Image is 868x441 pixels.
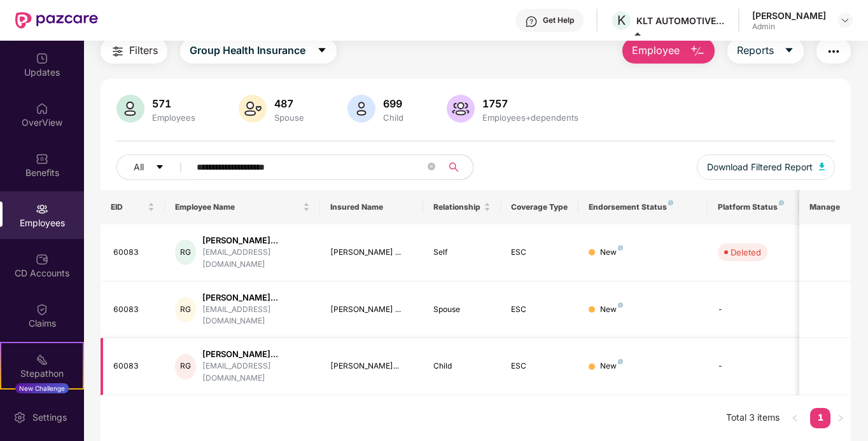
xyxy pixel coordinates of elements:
[36,102,48,115] img: svg+xml;base64,PHN2ZyBpZD0iSG9tZSIgeG1sbnM9Imh0dHA6Ly93d3cudzMub3JnLzIwMDAvc3ZnIiB3aWR0aD0iMjAiIG...
[272,112,307,123] div: Spouse
[36,303,48,316] img: svg+xml;base64,PHN2ZyBpZD0iQ2xhaW0iIHhtbG5zPSJodHRwOi8vd3d3LnczLm9yZy8yMDAwL3N2ZyIgd2lkdGg9IjIwIi...
[826,44,841,59] img: svg+xml;base64,PHN2ZyB4bWxucz0iaHR0cDovL3d3dy53My5vcmcvMjAwMC9zdmciIHdpZHRoPSIyNCIgaGVpZ2h0PSIyNC...
[810,408,830,427] a: 1
[690,44,705,59] img: svg+xml;base64,PHN2ZyB4bWxucz0iaHR0cDovL3d3dy53My5vcmcvMjAwMC9zdmciIHhtbG5zOnhsaW5rPSJodHRwOi8vd3...
[501,190,578,224] th: Coverage Type
[36,353,48,366] img: svg+xml;base64,PHN2ZyB4bWxucz0iaHR0cDovL3d3dy53My5vcmcvMjAwMC9zdmciIHdpZHRoPSIyMSIgaGVpZ2h0PSIyMC...
[15,383,69,393] div: New Challenge
[101,190,165,224] th: EID
[36,52,48,65] img: svg+xml;base64,PHN2ZyBpZD0iVXBkYXRlZCIgeG1sbnM9Imh0dHA6Ly93d3cudzMub3JnLzIwMDAvc3ZnIiB3aWR0aD0iMj...
[330,247,414,259] div: [PERSON_NAME] ...
[810,408,830,428] li: 1
[618,245,623,250] img: svg+xml;base64,PHN2ZyB4bWxucz0iaHR0cDovL3d3dy53My5vcmcvMjAwMC9zdmciIHdpZHRoPSI4IiBoZWlnaHQ9IjgiIH...
[830,408,851,428] li: Next Page
[381,97,406,110] div: 699
[480,97,581,110] div: 1757
[150,97,198,110] div: 571
[202,247,310,271] div: [EMAIL_ADDRESS][DOMAIN_NAME]
[511,360,568,372] div: ESC
[428,161,435,173] span: close-circle
[202,348,310,360] div: [PERSON_NAME]...
[155,163,164,173] span: caret-down
[447,95,475,123] img: svg+xml;base64,PHN2ZyB4bWxucz0iaHR0cDovL3d3dy53My5vcmcvMjAwMC9zdmciIHhtbG5zOnhsaW5rPSJodHRwOi8vd3...
[423,190,501,224] th: Relationship
[428,163,435,170] span: close-circle
[752,10,826,22] div: [PERSON_NAME]
[697,154,836,180] button: Download Filtered Report
[202,234,310,247] div: [PERSON_NAME]...
[116,154,194,180] button: Allcaret-down
[113,304,155,316] div: 60083
[433,247,491,259] div: Self
[618,359,623,364] img: svg+xml;base64,PHN2ZyB4bWxucz0iaHR0cDovL3d3dy53My5vcmcvMjAwMC9zdmciIHdpZHRoPSI4IiBoZWlnaHQ9IjgiIH...
[752,22,826,32] div: Admin
[785,408,805,428] button: left
[589,202,697,212] div: Endorsement Status
[785,408,805,428] li: Previous Page
[433,202,481,212] span: Relationship
[347,95,375,123] img: svg+xml;base64,PHN2ZyB4bWxucz0iaHR0cDovL3d3dy53My5vcmcvMjAwMC9zdmciIHhtbG5zOnhsaW5rPSJodHRwOi8vd3...
[1,367,83,380] div: Stepathon
[101,38,167,64] button: Filters
[330,304,414,316] div: [PERSON_NAME] ...
[636,15,725,27] div: KLT AUTOMOTIVE AND TUBULAR PRODUCTS LTD
[543,15,574,25] div: Get Help
[600,304,623,316] div: New
[731,246,761,259] div: Deleted
[840,15,850,25] img: svg+xml;base64,PHN2ZyBpZD0iRHJvcGRvd24tMzJ4MzIiIHhtbG5zPSJodHRwOi8vd3d3LnczLm9yZy8yMDAwL3N2ZyIgd2...
[202,360,310,384] div: [EMAIL_ADDRESS][DOMAIN_NAME]
[632,43,680,58] span: Employee
[36,153,48,165] img: svg+xml;base64,PHN2ZyBpZD0iQmVuZWZpdHMiIHhtbG5zPSJodHRwOi8vd3d3LnczLm9yZy8yMDAwL3N2ZyIgd2lkdGg9Ij...
[779,200,784,205] img: svg+xml;base64,PHN2ZyB4bWxucz0iaHR0cDovL3d3dy53My5vcmcvMjAwMC9zdmciIHdpZHRoPSI4IiBoZWlnaHQ9IjgiIH...
[110,44,125,59] img: svg+xml;base64,PHN2ZyB4bWxucz0iaHR0cDovL3d3dy53My5vcmcvMjAwMC9zdmciIHdpZHRoPSIyNCIgaGVpZ2h0PSIyNC...
[190,43,305,58] span: Group Health Insurance
[718,202,788,212] div: Platform Status
[708,282,798,339] td: -
[175,202,300,212] span: Employee Name
[330,360,414,372] div: [PERSON_NAME]...
[150,112,198,123] div: Employees
[317,45,327,57] span: caret-down
[525,15,538,28] img: svg+xml;base64,PHN2ZyBpZD0iSGVscC0zMngzMiIgeG1sbnM9Imh0dHA6Ly93d3cudzMub3JnLzIwMDAvc3ZnIiB3aWR0aD...
[116,95,144,123] img: svg+xml;base64,PHN2ZyB4bWxucz0iaHR0cDovL3d3dy53My5vcmcvMjAwMC9zdmciIHhtbG5zOnhsaW5rPSJodHRwOi8vd3...
[511,304,568,316] div: ESC
[129,43,158,58] span: Filters
[36,253,48,266] img: svg+xml;base64,PHN2ZyBpZD0iQ0RfQWNjb3VudHMiIGRhdGEtbmFtZT0iQ0QgQWNjb3VudHMiIHhtbG5zPSJodHRwOi8vd3...
[36,203,48,215] img: svg+xml;base64,PHN2ZyBpZD0iRW1wbG95ZWVzIiB4bWxucz0iaHR0cDovL3d3dy53My5vcmcvMjAwMC9zdmciIHdpZHRoPS...
[433,304,491,316] div: Spouse
[134,160,144,174] span: All
[480,112,581,123] div: Employees+dependents
[617,13,626,28] span: K
[175,297,196,322] div: RG
[165,190,320,224] th: Employee Name
[737,43,774,58] span: Reports
[202,304,310,328] div: [EMAIL_ADDRESS][DOMAIN_NAME]
[202,292,310,304] div: [PERSON_NAME]...
[175,354,196,379] div: RG
[727,38,804,64] button: Reportscaret-down
[442,154,473,180] button: search
[29,411,71,424] div: Settings
[381,112,406,123] div: Child
[442,162,466,172] span: search
[726,408,780,428] li: Total 3 items
[622,38,715,64] button: Employee
[791,414,799,422] span: left
[272,97,307,110] div: 487
[111,202,146,212] span: EID
[600,247,623,259] div: New
[707,160,813,174] span: Download Filtered Report
[15,12,98,29] img: New Pazcare Logo
[320,190,424,224] th: Insured Name
[180,38,337,64] button: Group Health Insurancecaret-down
[175,240,196,265] div: RG
[511,247,568,259] div: ESC
[239,95,267,123] img: svg+xml;base64,PHN2ZyB4bWxucz0iaHR0cDovL3d3dy53My5vcmcvMjAwMC9zdmciIHhtbG5zOnhsaW5rPSJodHRwOi8vd3...
[668,200,673,205] img: svg+xml;base64,PHN2ZyB4bWxucz0iaHR0cDovL3d3dy53My5vcmcvMjAwMC9zdmciIHdpZHRoPSI4IiBoZWlnaHQ9IjgiIH...
[113,247,155,259] div: 60083
[784,45,794,57] span: caret-down
[837,414,844,422] span: right
[708,338,798,395] td: -
[600,360,623,372] div: New
[799,190,851,224] th: Manage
